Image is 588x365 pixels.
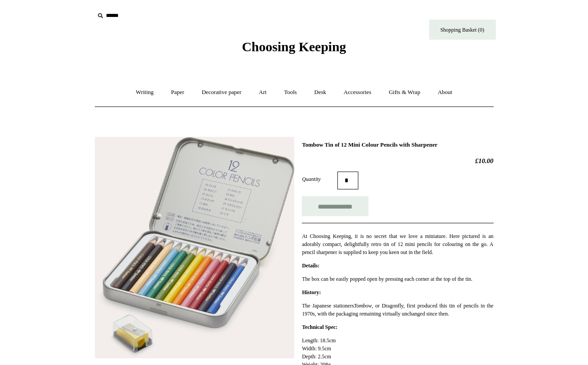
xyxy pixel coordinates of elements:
a: Writing [128,81,162,104]
img: Tombow Tin of 12 Mini Colour Pencils with Sharpener [95,137,294,359]
p: At Choosing Keeping, it is no secret that we love a miniature. Here pictured is an adorably compa... [302,232,493,256]
h2: £10.00 [302,157,493,165]
a: About [430,81,460,104]
a: Gifts & Wrap [381,81,428,104]
a: Art [251,81,275,104]
em: Tombow [354,303,372,309]
a: Decorative paper [194,81,249,104]
strong: Technical Spec: [302,324,337,330]
a: Choosing Keeping [242,46,346,53]
a: Accessories [336,81,379,104]
p: The box can be easily popped open by pressing each corner at the top of the tin. [302,275,493,283]
a: Tools [276,81,305,104]
a: Paper [163,81,192,104]
a: Shopping Basket (0) [429,20,496,40]
strong: Details: [302,262,319,269]
h1: Tombow Tin of 12 Mini Colour Pencils with Sharpener [302,141,493,148]
a: Desk [306,81,334,104]
span: Choosing Keeping [242,39,346,54]
strong: History: [302,289,321,295]
label: Quantity [302,175,337,183]
p: The Japanese stationers , or Dragonfly, first produced this tin of pencils in the 1970s, with the... [302,302,493,318]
